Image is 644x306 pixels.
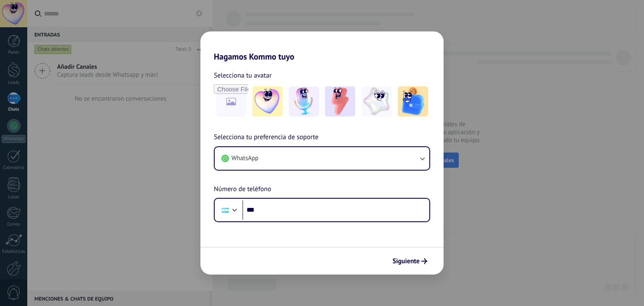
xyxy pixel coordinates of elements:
[289,86,319,117] img: -2.jpeg
[398,86,428,117] img: -5.jpeg
[392,258,420,264] span: Siguiente
[325,86,355,117] img: -3.jpeg
[231,154,258,163] span: WhatsApp
[217,201,233,219] div: Argentina: + 54
[214,184,271,195] span: Número de teléfono
[215,147,429,170] button: WhatsApp
[214,70,272,81] span: Selecciona tu avatar
[252,86,283,117] img: -1.jpeg
[361,86,392,117] img: -4.jpeg
[200,31,444,62] h2: Hagamos Kommo tuyo
[214,132,319,143] span: Selecciona tu preferencia de soporte
[389,254,431,268] button: Siguiente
